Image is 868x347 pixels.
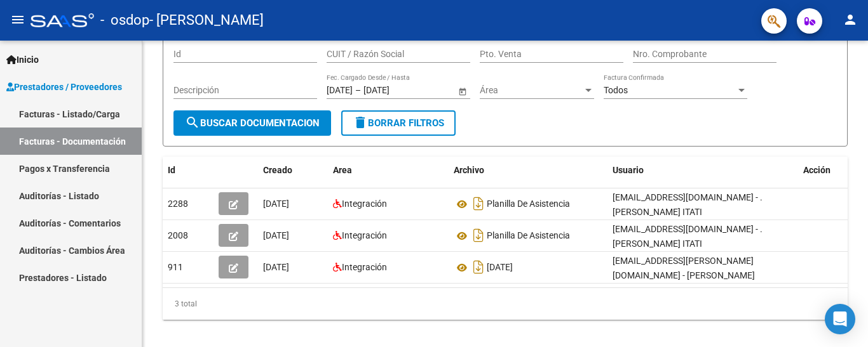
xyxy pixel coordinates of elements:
[449,157,607,184] datatable-header-cell: Archivo
[185,115,200,130] mat-icon: search
[613,165,644,175] span: Usuario
[470,193,487,214] i: Descargar documento
[843,12,858,27] mat-icon: person
[163,288,848,320] div: 3 total
[327,85,353,96] input: Fecha inicio
[480,85,583,96] span: Área
[173,110,331,136] button: Buscar Documentacion
[163,157,214,184] datatable-header-cell: Id
[613,256,755,280] span: [EMAIL_ADDRESS][PERSON_NAME][DOMAIN_NAME] - [PERSON_NAME]
[604,85,628,95] span: Todos
[6,80,122,94] span: Prestadores / Proveedores
[607,157,798,184] datatable-header-cell: Usuario
[185,117,320,129] span: Buscar Documentacion
[803,165,831,175] span: Acción
[149,6,264,34] span: - [PERSON_NAME]
[487,263,513,273] span: [DATE]
[100,6,149,34] span: - osdop
[825,304,855,334] div: Open Intercom Messenger
[328,157,449,184] datatable-header-cell: Area
[613,192,763,217] span: [EMAIL_ADDRESS][DOMAIN_NAME] - . [PERSON_NAME] ITATI
[10,12,25,27] mat-icon: menu
[798,157,862,184] datatable-header-cell: Acción
[456,84,469,98] button: Open calendar
[487,199,570,209] span: Planilla De Asistencia
[353,115,368,130] mat-icon: delete
[168,199,188,209] span: 2288
[168,165,175,175] span: Id
[263,165,292,175] span: Creado
[470,225,487,246] i: Descargar documento
[342,199,387,209] span: Integración
[263,199,289,209] span: [DATE]
[258,157,328,184] datatable-header-cell: Creado
[6,53,39,67] span: Inicio
[363,85,426,96] input: Fecha fin
[333,165,352,175] span: Area
[263,230,289,240] span: [DATE]
[613,224,763,249] span: [EMAIL_ADDRESS][DOMAIN_NAME] - . [PERSON_NAME] ITATI
[168,262,183,272] span: 911
[342,230,387,240] span: Integración
[470,257,487,277] i: Descargar documento
[353,117,444,129] span: Borrar Filtros
[263,262,289,272] span: [DATE]
[341,110,456,136] button: Borrar Filtros
[355,85,361,96] span: –
[168,230,188,240] span: 2008
[487,231,570,241] span: Planilla De Asistencia
[454,165,484,175] span: Archivo
[342,262,387,272] span: Integración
